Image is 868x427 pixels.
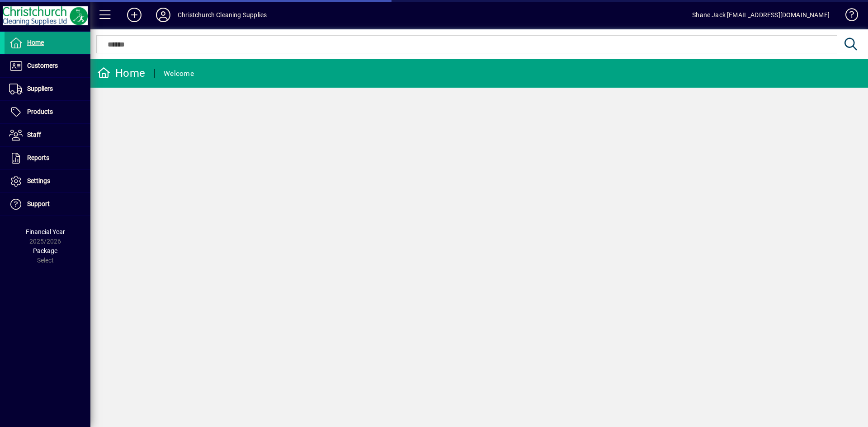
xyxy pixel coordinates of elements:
[27,200,50,207] span: Support
[839,2,857,31] a: Knowledge Base
[27,177,50,184] span: Settings
[27,62,58,69] span: Customers
[27,108,53,115] span: Products
[97,66,145,80] div: Home
[5,193,90,216] a: Support
[5,101,90,123] a: Products
[27,39,44,46] span: Home
[27,85,53,92] span: Suppliers
[26,228,65,235] span: Financial Year
[5,170,90,192] a: Settings
[27,154,49,161] span: Reports
[5,55,90,77] a: Customers
[149,7,178,23] button: Profile
[33,247,57,254] span: Package
[27,131,41,138] span: Staff
[120,7,149,23] button: Add
[5,78,90,100] a: Suppliers
[5,124,90,146] a: Staff
[178,8,267,22] div: Christchurch Cleaning Supplies
[5,147,90,169] a: Reports
[692,8,830,22] div: Shane Jack [EMAIL_ADDRESS][DOMAIN_NAME]
[164,66,194,81] div: Welcome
